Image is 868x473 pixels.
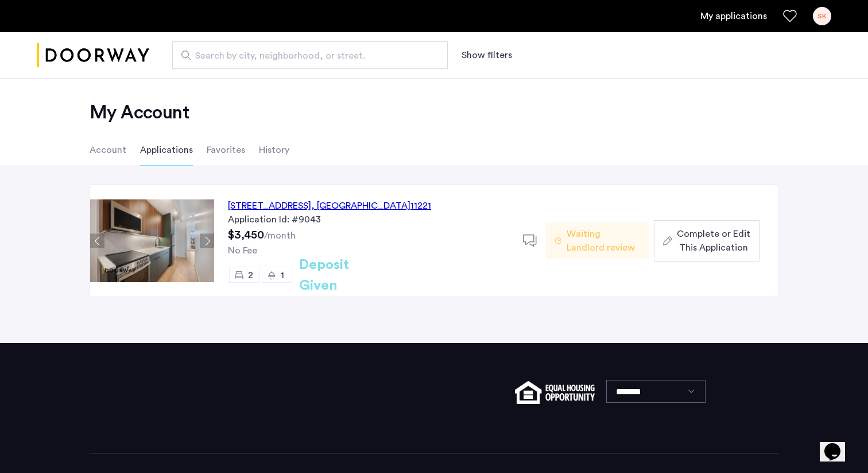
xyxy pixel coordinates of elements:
select: Language select [606,380,706,403]
span: 2 [248,271,253,280]
img: Apartment photo [90,199,214,282]
li: History [259,134,289,166]
li: Account [90,134,126,166]
h2: Deposit Given [299,255,390,296]
input: Apartment Search [172,41,448,69]
div: [STREET_ADDRESS] 11221 [228,199,431,213]
a: Cazamio logo [37,34,149,77]
div: SK [813,7,831,25]
li: Applications [140,134,193,166]
button: Next apartment [200,234,214,248]
span: $3,450 [228,229,264,241]
span: 1 [281,271,284,280]
button: Show or hide filters [462,48,512,62]
a: Favorites [783,9,797,23]
span: Complete or Edit This Application [677,227,750,255]
iframe: chat widget [820,427,857,462]
span: Search by city, neighborhood, or street. [195,49,416,63]
img: logo [37,34,149,77]
div: Application Id: #9043 [228,213,509,226]
img: equal-housing.png [515,381,595,404]
span: , [GEOGRAPHIC_DATA] [311,201,410,210]
sub: /month [264,231,296,240]
a: My application [700,9,767,23]
span: No Fee [228,246,257,255]
li: Favorites [207,134,245,166]
h2: My Account [90,101,778,124]
span: Waiting Landlord review [567,227,640,255]
button: button [654,220,759,262]
button: Previous apartment [90,234,104,248]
